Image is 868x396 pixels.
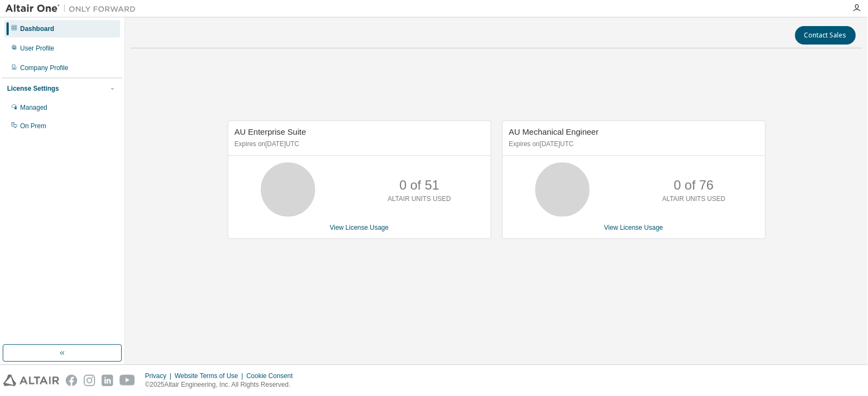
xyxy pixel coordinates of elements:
span: AU Enterprise Suite [235,127,307,136]
a: View License Usage [330,224,389,231]
p: ALTAIR UNITS USED [663,194,726,204]
img: linkedin.svg [102,375,113,386]
div: On Prem [20,122,46,130]
p: Expires on [DATE] UTC [509,140,756,149]
img: instagram.svg [84,375,95,386]
img: facebook.svg [66,375,77,386]
img: Altair One [5,3,141,14]
p: © 2025 Altair Engineering, Inc. All Rights Reserved. [145,380,299,389]
p: 0 of 76 [674,176,714,194]
p: 0 of 51 [399,176,439,194]
img: altair_logo.svg [3,375,59,386]
div: License Settings [7,84,59,93]
div: Dashboard [20,24,54,33]
p: ALTAIR UNITS USED [388,194,451,204]
div: Managed [20,103,47,112]
div: Cookie Consent [246,372,299,380]
div: Privacy [145,372,174,380]
p: Expires on [DATE] UTC [235,140,482,149]
div: User Profile [20,44,54,53]
div: Company Profile [20,64,68,72]
img: youtube.svg [120,375,135,386]
span: AU Mechanical Engineer [509,127,599,136]
button: Contact Sales [795,26,856,45]
a: View License Usage [604,224,664,231]
div: Website Terms of Use [174,372,246,380]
